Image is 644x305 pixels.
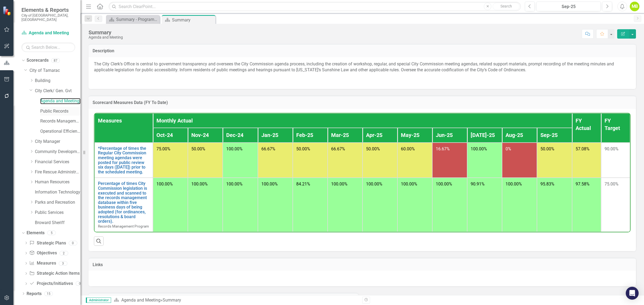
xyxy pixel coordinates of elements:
[27,291,42,297] a: Reports
[540,181,554,187] span: 95.83%
[109,2,521,11] input: Search ClearPoint...
[576,181,590,187] span: 97.58%
[116,16,158,23] div: Summary - Program Description (1300)
[401,181,417,187] span: 100.00%
[121,297,160,303] a: Agenda and Meeting
[89,35,123,39] div: Agenda and Meeting
[471,146,487,151] span: 100.00%
[59,261,67,266] div: 3
[29,281,73,287] a: Projects/Initiatives
[366,181,382,187] span: 100.00%
[98,224,149,228] span: Records Management Program
[93,262,632,267] h3: Links
[163,297,181,303] div: Summary
[86,297,111,303] span: Administrator
[172,17,214,23] div: Summary
[35,159,80,165] a: Financial Services
[226,181,243,187] span: 100.00%
[29,240,66,246] a: Strategic Plans
[114,297,358,303] div: »
[366,146,380,151] span: 50.00%
[605,146,619,151] span: 90.00%
[226,146,243,151] span: 100.00%
[76,281,84,286] div: 0
[21,43,75,52] input: Search Below...
[47,230,56,235] div: 5
[30,68,80,74] a: City of Tamarac
[51,58,60,63] div: 87
[630,2,639,11] button: MB
[29,270,79,277] a: Strategic Action Items
[536,2,601,11] button: Sep-25
[35,149,80,155] a: Community Development
[35,220,80,226] a: Broward Sheriff
[401,146,415,151] span: 60.00%
[29,260,56,266] a: Measures
[21,7,75,13] span: Elements & Reports
[21,30,75,36] a: Agenda and Meeting
[89,29,123,35] div: Summary
[94,61,631,75] p: The City Clerk’s Office is central to government transparency and oversees the City Commission ag...
[27,57,49,64] a: Scorecards
[261,146,275,151] span: 66.67%
[98,146,149,174] a: *Percentage of times the Regular City Commission meeting agendas were posted for public review si...
[331,181,347,187] span: 100.00%
[506,146,511,151] span: 0%
[35,179,80,185] a: Human Resources
[3,6,12,16] img: ClearPoint Strategy
[21,13,75,22] small: City of [GEOGRAPHIC_DATA], [GEOGRAPHIC_DATA]
[40,108,80,114] a: Public Records
[436,146,450,151] span: 16.67%
[540,146,554,151] span: 50.00%
[436,181,452,187] span: 100.00%
[44,291,53,296] div: 15
[29,250,57,256] a: Objectives
[69,241,77,245] div: 0
[626,287,639,300] div: Open Intercom Messenger
[107,16,158,23] a: Summary - Program Description (1300)
[191,146,205,151] span: 50.00%
[493,3,519,10] button: Search
[93,100,632,105] h3: Scorecard Measures Data (FY To Date)
[35,139,80,145] a: City Manager
[98,181,149,224] a: Percentage of times City Commission legislation is executed and scanned to the records management...
[471,181,485,187] span: 90.91%
[500,4,512,8] span: Search
[93,49,632,53] h3: Description
[60,251,68,255] div: 2
[35,169,80,175] a: Fire Rescue Administration
[35,78,80,84] a: Building
[94,178,153,232] td: Double-Click to Edit Right Click for Context Menu
[296,146,310,151] span: 50.00%
[40,98,80,104] a: Agenda and Meeting
[94,143,153,178] td: Double-Click to Edit Right Click for Context Menu
[538,3,599,10] div: Sep-25
[605,181,619,187] span: 75.00%
[40,128,80,135] a: Operational Efficiency
[35,88,80,94] a: City Clerk/ Gen. Gvt
[191,181,208,187] span: 100.00%
[576,146,590,151] span: 57.08%
[35,210,80,216] a: Public Services
[296,181,310,187] span: 84.21%
[156,181,173,187] span: 100.00%
[261,181,278,187] span: 100.00%
[331,146,345,151] span: 66.67%
[27,230,45,236] a: Elements
[156,146,170,151] span: 75.00%
[506,181,522,187] span: 100.00%
[35,199,80,206] a: Parks and Recreation
[35,189,80,195] a: Information Technology
[40,118,80,124] a: Records Management Program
